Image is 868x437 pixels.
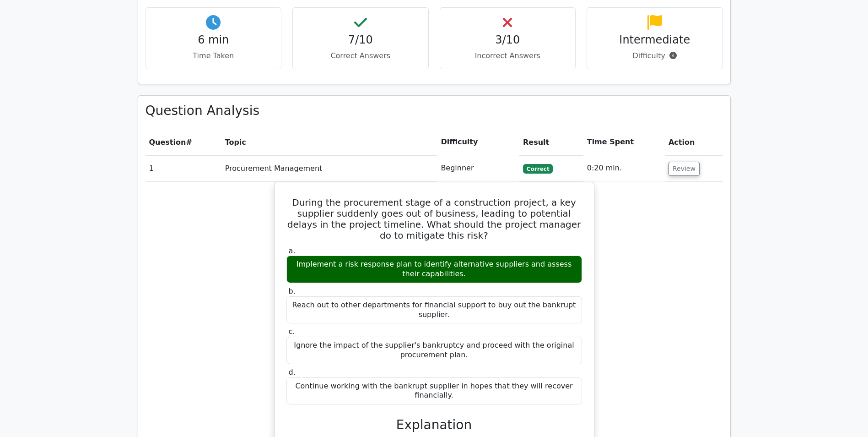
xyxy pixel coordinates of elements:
th: Topic [221,129,437,155]
div: Continue working with the bankrupt supplier in hopes that they will recover financially. [286,377,582,405]
span: b. [289,287,296,295]
th: Time Spent [583,129,665,155]
p: Incorrect Answers [447,50,568,61]
span: Question [149,138,186,147]
h4: Intermediate [594,33,715,47]
th: Difficulty [437,129,519,155]
span: a. [289,246,296,255]
h4: 6 min [153,33,274,47]
p: Correct Answers [300,50,421,61]
div: Implement a risk response plan to identify alternative suppliers and assess their capabilities. [286,256,582,283]
h4: 3/10 [447,33,568,47]
h3: Explanation [292,417,577,433]
th: # [146,129,221,155]
h3: Question Analysis [146,103,723,119]
td: 1 [146,155,221,181]
h4: 7/10 [300,33,421,47]
th: Result [519,129,583,155]
td: Beginner [437,155,519,181]
h5: During the procurement stage of a construction project, a key supplier suddenly goes out of busin... [286,197,583,241]
td: 0:20 min. [583,155,665,181]
span: c. [289,327,295,336]
div: Reach out to other departments for financial support to buy out the bankrupt supplier. [286,296,582,324]
span: d. [289,368,296,377]
div: Ignore the impact of the supplier's bankruptcy and proceed with the original procurement plan. [286,337,582,364]
p: Time Taken [153,50,274,61]
button: Review [669,162,700,176]
td: Procurement Management [221,155,437,181]
p: Difficulty [594,50,715,61]
span: Correct [523,164,553,173]
th: Action [665,129,723,155]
